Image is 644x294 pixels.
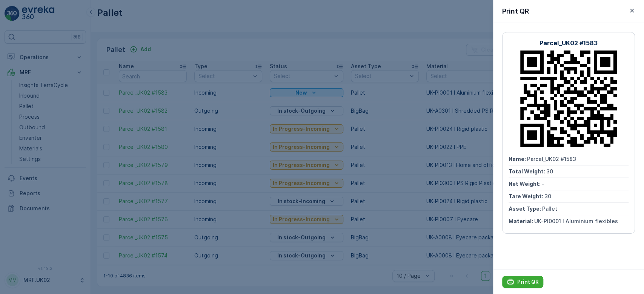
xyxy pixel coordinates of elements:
p: Print QR [502,6,529,17]
p: Print QR [517,278,539,286]
button: Print QR [502,276,543,288]
span: Asset Type : [6,173,40,180]
span: Pallet [542,205,557,212]
span: 30 [546,168,553,175]
span: Name : [6,124,25,130]
span: Asset Type : [509,205,542,212]
span: UK-PI0001 I Aluminium flexibles [534,218,618,224]
span: Tare Weight : [6,161,42,167]
span: Material : [6,186,32,192]
p: Parcel_UK02 #1583 [292,6,350,15]
span: Name : [509,156,527,162]
span: Tare Weight : [509,193,544,199]
span: Parcel_UK02 #1583 [527,156,576,162]
span: - [40,149,42,155]
p: Parcel_UK02 #1583 [539,38,598,47]
span: 30 [42,161,49,167]
span: Pallet [40,173,55,180]
span: Net Weight : [509,181,542,187]
span: UK-PI0001 I Aluminium flexibles [32,186,116,192]
span: Total Weight : [6,136,44,142]
span: - [542,181,544,187]
span: Material : [509,218,534,224]
span: 30 [544,193,551,199]
span: Parcel_UK02 #1583 [25,124,74,130]
span: Total Weight : [509,168,546,175]
span: 30 [44,136,51,142]
span: Net Weight : [6,149,40,155]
